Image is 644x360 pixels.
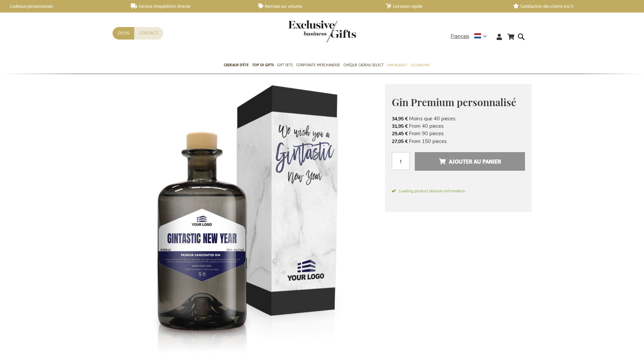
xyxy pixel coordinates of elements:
span: TOP 50 Gifts [252,62,274,69]
a: store logo [288,20,322,43]
a: TOP 50 Gifts [252,57,274,74]
a: Par budget [387,57,407,74]
a: Service d'expédition directe [131,3,247,9]
a: Gift Sets [277,57,293,74]
li: From 40 pieces [392,122,525,130]
span: 29,45 € [392,130,408,137]
a: Devis [113,27,134,40]
span: Corporate Merchandise [296,62,340,69]
a: Corporate Merchandise [296,57,340,74]
a: Occasions [411,57,429,74]
li: From 90 pieces [392,130,525,137]
a: Livraison rapide [386,3,502,9]
a: Cadeaux personnalisés [3,3,120,9]
span: Occasions [411,62,429,69]
li: From 150 pieces [392,138,525,145]
span: Gift Sets [277,62,293,69]
span: Par budget [387,62,407,69]
input: Qté [392,152,410,170]
span: Loading product delivery information. [392,188,525,194]
img: Gepersonaliseerde Premium Gin [113,84,385,357]
img: Exclusive Business gifts logo [288,20,356,43]
span: 34,95 € [392,116,408,122]
a: Remises sur volume [258,3,375,9]
a: Cadeaux D'Éte [224,57,249,74]
span: Français [451,32,469,40]
span: Gin Premium personnalisé [392,95,516,109]
span: Chèque Cadeau Select [343,62,384,69]
span: Cadeaux D'Éte [224,62,249,69]
a: Contact [134,27,163,40]
a: Satisfaction des clients 4,6/5 [513,3,630,9]
a: Chèque Cadeau Select [343,57,384,74]
span: 31,95 € [392,123,408,129]
span: 27,05 € [392,138,408,145]
li: Moins que 40 pieces [392,115,525,122]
